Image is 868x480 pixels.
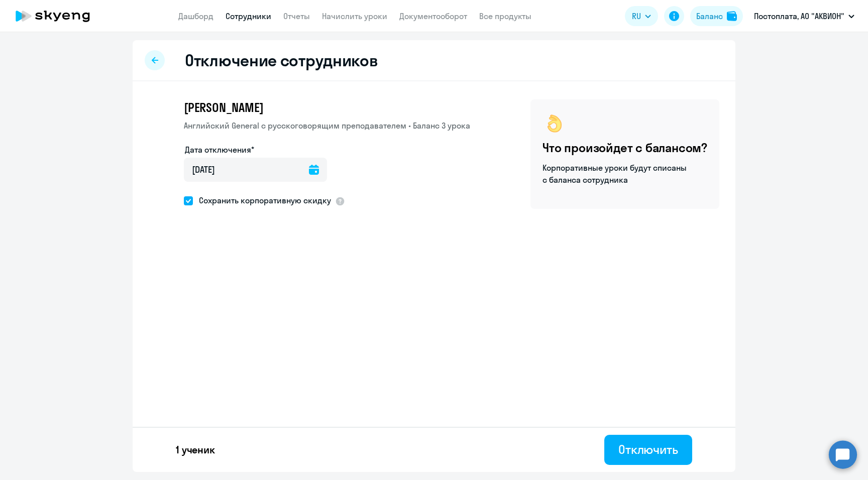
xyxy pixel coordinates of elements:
[749,4,859,28] button: Постоплата, АО "АКВИОН"
[542,140,707,156] h4: Что произойдет с балансом?
[322,11,387,21] a: Начислить уроки
[193,194,331,206] span: Сохранить корпоративную скидку
[178,11,213,21] a: Дашборд
[754,10,844,22] p: Постоплата, АО "АКВИОН"
[185,144,254,156] label: Дата отключения*
[479,11,531,21] a: Все продукты
[184,119,470,132] p: Английский General с русскоговорящим преподавателем • Баланс 3 урока
[184,158,327,182] input: дд.мм.гггг
[185,50,378,70] h2: Отключение сотрудников
[625,6,658,26] button: RU
[632,10,641,22] span: RU
[727,11,737,21] img: balance
[618,441,678,457] div: Отключить
[226,11,271,21] a: Сотрудники
[176,443,215,457] p: 1 ученик
[184,99,263,115] span: [PERSON_NAME]
[542,162,688,186] p: Корпоративные уроки будут списаны с баланса сотрудника
[283,11,310,21] a: Отчеты
[542,111,567,136] img: ok
[399,11,467,21] a: Документооборот
[696,10,723,22] div: Баланс
[604,435,692,465] button: Отключить
[690,6,743,26] button: Балансbalance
